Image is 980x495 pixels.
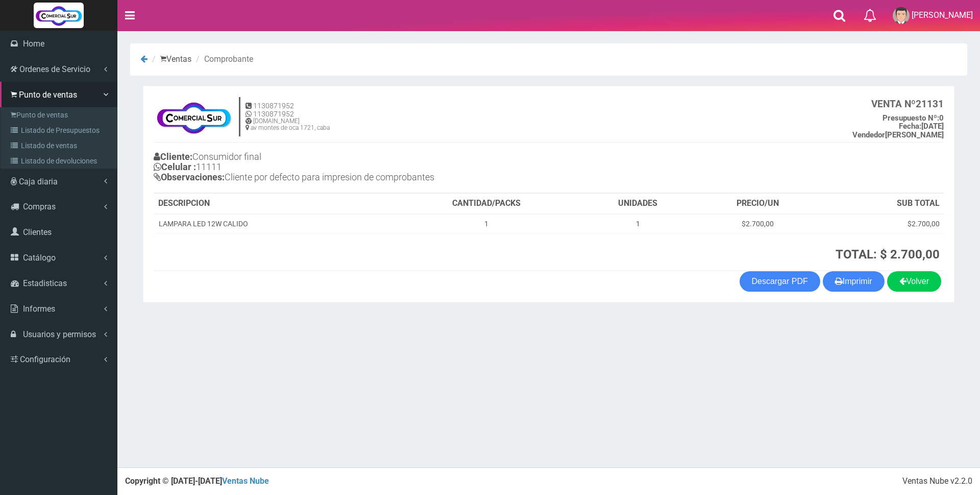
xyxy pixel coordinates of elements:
strong: Presupuesto Nº: [883,113,939,123]
b: Observaciones: [154,172,225,182]
span: Estadisticas [23,278,67,288]
strong: TOTAL: $ 2.700,00 [836,247,940,262]
strong: Vendedor [852,130,885,139]
button: Imprimir [823,271,885,292]
a: Ventas Nube [222,476,269,486]
td: LAMPARA LED 12W CALIDO [154,214,393,233]
li: Comprobante [193,54,253,65]
b: [DATE] [899,122,944,131]
img: f695dc5f3a855ddc19300c990e0c55a2.jpg [154,97,234,137]
strong: Fecha: [899,122,921,131]
b: Celular : [154,161,196,172]
b: [PERSON_NAME] [852,130,944,139]
td: 1 [393,214,580,233]
b: 21131 [871,98,944,110]
h5: 1130871952 1130871952 [246,102,330,118]
span: Clientes [23,227,52,237]
span: Caja diaria [19,177,58,186]
span: Home [23,39,44,49]
span: Configuración [20,355,70,364]
span: Punto de ventas [19,90,77,100]
a: Descargar PDF [740,271,820,292]
td: $2.700,00 [819,214,944,233]
a: Listado de Presupuestos [3,123,117,138]
a: Listado de devoluciones [3,153,117,169]
strong: VENTA Nº [871,98,916,110]
span: [PERSON_NAME] [912,10,973,20]
span: Catálogo [23,253,56,263]
th: UNIDADES [580,194,696,214]
th: SUB TOTAL [819,194,944,214]
li: Ventas [150,54,191,65]
strong: Copyright © [DATE]-[DATE] [125,476,269,486]
td: 1 [580,214,696,233]
h4: Consumidor final 11111 Cliente por defecto para impresion de comprobantes [154,149,549,187]
b: Cliente: [154,151,192,162]
td: $2.700,00 [696,214,819,233]
a: Listado de ventas [3,138,117,153]
img: Logo grande [34,3,84,28]
a: Punto de ventas [3,107,117,123]
span: Usuarios y permisos [23,329,96,339]
th: CANTIDAD/PACKS [393,194,580,214]
img: User Image [893,7,910,24]
div: Ventas Nube v2.2.0 [902,476,972,487]
span: Compras [23,202,56,211]
b: 0 [883,113,944,123]
span: Ordenes de Servicio [19,64,90,74]
th: PRECIO/UN [696,194,819,214]
th: DESCRIPCION [154,194,393,214]
a: Volver [887,271,941,292]
h6: [DOMAIN_NAME] av montes de oca 1721, caba [246,118,330,131]
span: Informes [23,304,55,314]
